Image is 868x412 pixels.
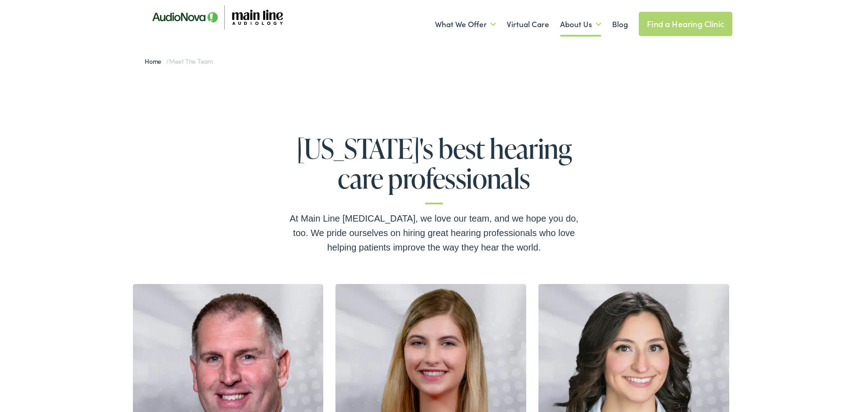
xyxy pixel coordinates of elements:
a: About Us [560,8,601,41]
span: Meet the Team [169,57,213,66]
h1: [US_STATE]'s best hearing care professionals [289,133,579,204]
a: Blog [612,8,628,41]
a: Virtual Care [507,8,549,41]
span: / [145,57,213,66]
div: At Main Line [MEDICAL_DATA], we love our team, and we hope you do, too. We pride ourselves on hir... [289,211,579,255]
a: Home [145,57,166,66]
a: Find a Hearing Clinic [639,12,732,36]
a: What We Offer [435,8,496,41]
